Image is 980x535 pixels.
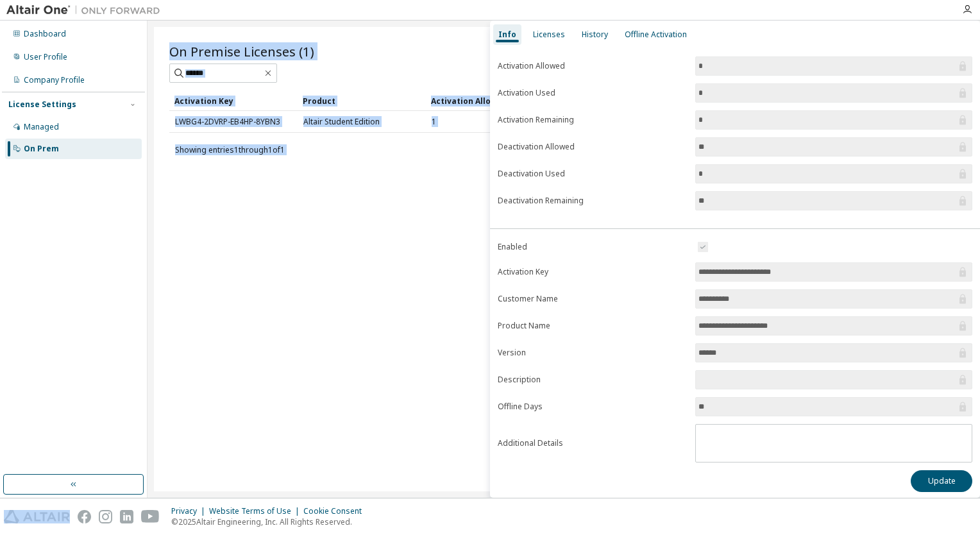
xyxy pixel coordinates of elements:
p: © 2025 Altair Engineering, Inc. All Rights Reserved. [171,516,369,527]
div: Website Terms of Use [209,506,303,516]
span: On Premise Licenses (1) [169,42,314,60]
div: User Profile [24,52,67,62]
label: Enabled [498,242,688,252]
div: Licenses [533,30,565,40]
img: altair_logo.svg [4,510,70,523]
div: Managed [24,122,59,132]
div: Company Profile [24,75,85,85]
label: Activation Used [498,88,688,98]
div: Info [498,30,516,40]
div: Activation Allowed [431,90,549,111]
label: Activation Key [498,267,688,277]
label: Deactivation Remaining [498,196,688,206]
img: facebook.svg [78,510,91,523]
label: Activation Remaining [498,115,688,125]
div: Dashboard [24,29,66,39]
span: 1 [432,117,436,127]
span: Showing entries 1 through 1 of 1 [175,144,285,155]
div: Cookie Consent [303,506,369,516]
label: Offline Days [498,402,688,412]
a: LWBG4-2DVRP-EB4HP-8YBN3 [175,116,280,127]
img: instagram.svg [99,510,112,523]
label: Deactivation Allowed [498,142,688,152]
img: Altair One [6,4,167,17]
div: Product [303,90,421,111]
label: Customer Name [498,294,688,304]
div: On Prem [24,144,59,154]
img: linkedin.svg [120,510,133,523]
img: youtube.svg [141,510,160,523]
label: Description [498,375,688,385]
div: Offline Activation [625,30,687,40]
label: Activation Allowed [498,61,688,71]
label: Additional Details [498,438,688,448]
button: Update [911,470,972,492]
span: Altair Student Edition [303,117,380,127]
label: Deactivation Used [498,169,688,179]
div: Activation Key [174,90,292,111]
label: Product Name [498,321,688,331]
div: License Settings [8,99,76,110]
div: Privacy [171,506,209,516]
label: Version [498,348,688,358]
div: History [582,30,608,40]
